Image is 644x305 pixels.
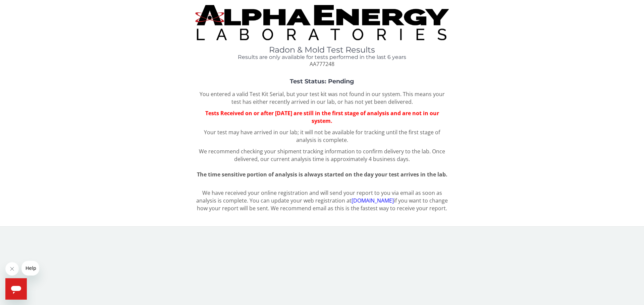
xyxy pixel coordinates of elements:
iframe: Message from company [21,261,39,276]
p: We have received your online registration and will send your report to you via email as soon as a... [195,189,449,212]
h1: Radon & Mold Test Results [195,46,449,54]
p: Your test may have arrived in our lab; it will not be available for tracking until the first stag... [195,129,449,144]
p: You entered a valid Test Kit Serial, but your test kit was not found in our system. This means yo... [195,90,449,106]
iframe: Close message [5,262,19,276]
strong: Test Status: Pending [290,78,354,85]
span: We recommend checking your shipment tracking information to confirm delivery to the lab. [199,148,431,155]
span: Tests Received on or after [DATE] are still in the first stage of analysis and are not in our sys... [205,109,439,125]
span: The time sensitive portion of analysis is always started on the day your test arrives in the lab. [197,171,447,178]
span: AA777248 [310,60,334,68]
img: TightCrop.jpg [195,5,449,40]
span: Once delivered, our current analysis time is approximately 4 business days. [234,148,445,163]
a: [DOMAIN_NAME] [352,197,394,204]
h4: Results are only available for tests performed in the last 6 years [195,54,449,60]
iframe: Button to launch messaging window [5,278,27,300]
